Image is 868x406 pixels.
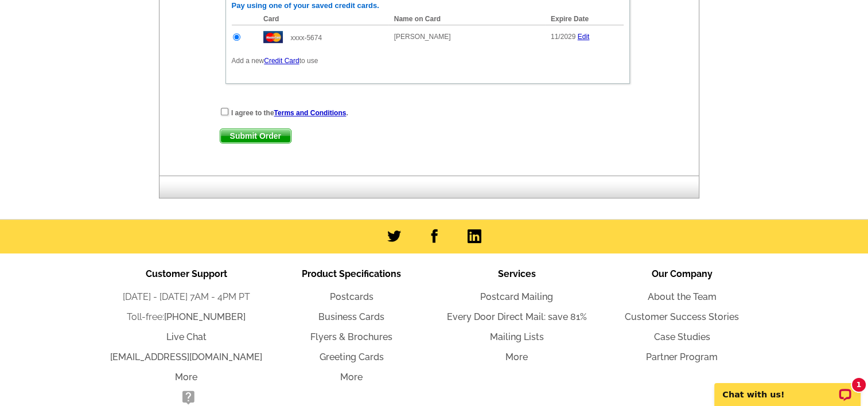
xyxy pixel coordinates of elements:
[498,268,536,279] span: Services
[264,57,299,65] a: Credit Card
[490,331,544,342] a: Mailing Lists
[104,310,269,324] li: Toll-free:
[707,370,868,406] iframe: LiveChat chat widget
[551,33,575,41] span: 11/2029
[388,13,545,25] th: Name on Card
[310,331,392,342] a: Flyers & Brochures
[646,352,718,362] a: Partner Program
[654,331,710,342] a: Case Studies
[231,109,348,117] strong: I agree to the .
[220,129,291,143] span: Submit Order
[318,311,384,322] a: Business Cards
[447,311,587,322] a: Every Door Direct Mail: save 81%
[330,291,373,302] a: Postcards
[394,33,451,41] span: [PERSON_NAME]
[166,331,207,342] a: Live Chat
[648,291,717,302] a: About the Team
[625,311,739,322] a: Customer Success Stories
[175,372,197,382] a: More
[578,33,590,41] a: Edit
[164,311,246,322] a: [PHONE_NUMBER]
[302,268,401,279] span: Product Specifications
[232,56,624,66] p: Add a new to use
[652,268,713,279] span: Our Company
[110,352,262,362] a: [EMAIL_ADDRESS][DOMAIN_NAME]
[263,31,283,43] img: mast.gif
[274,109,347,117] a: Terms and Conditions
[104,290,269,304] li: [DATE] - [DATE] 7AM - 4PM PT
[290,34,322,42] span: xxxx-5674
[232,1,624,10] h6: Pay using one of your saved credit cards.
[545,13,624,25] th: Expire Date
[505,352,528,362] a: More
[258,13,388,25] th: Card
[320,352,384,362] a: Greeting Cards
[146,268,227,279] span: Customer Support
[340,372,363,382] a: More
[480,291,553,302] a: Postcard Mailing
